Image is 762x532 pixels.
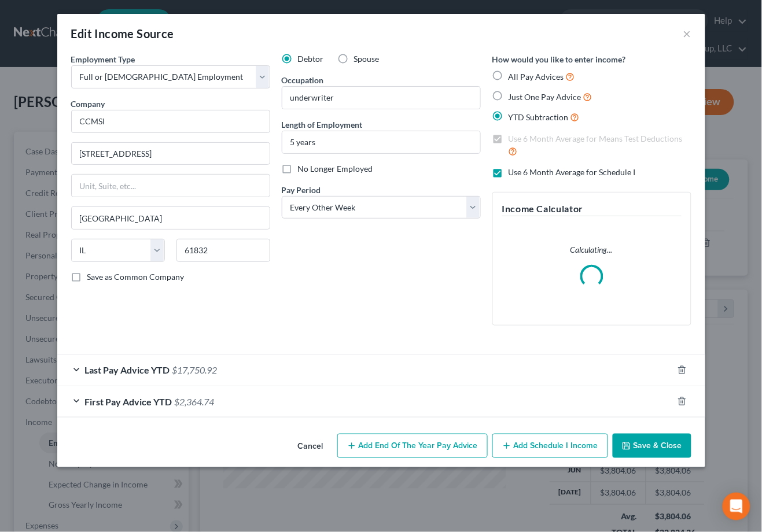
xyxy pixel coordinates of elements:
[282,87,480,109] input: --
[85,364,170,375] span: Last Pay Advice YTD
[175,396,215,407] span: $2,364.74
[509,167,636,177] span: Use 6 Month Average for Schedule I
[71,25,174,42] div: Edit Income Source
[72,207,270,229] input: Enter city...
[85,396,172,407] span: First Pay Advice YTD
[683,27,691,40] button: ×
[71,54,135,64] span: Employment Type
[176,239,270,262] input: Enter zip...
[502,202,682,216] h5: Income Calculator
[298,54,324,64] span: Debtor
[71,110,270,133] input: Search company by name...
[337,434,488,458] button: Add End of the Year Pay Advice
[502,244,682,256] p: Calculating...
[289,435,333,458] button: Cancel
[282,185,321,195] span: Pay Period
[71,99,105,109] span: Company
[172,364,218,375] span: $17,750.92
[492,53,626,65] label: How would you like to enter income?
[723,493,750,520] div: Open Intercom Messenger
[492,434,608,458] button: Add Schedule I Income
[87,272,185,282] span: Save as Common Company
[72,175,270,197] input: Unit, Suite, etc...
[282,74,324,86] label: Occupation
[509,112,569,122] span: YTD Subtraction
[298,164,373,173] span: No Longer Employed
[613,434,691,458] button: Save & Close
[354,54,380,64] span: Spouse
[72,143,270,165] input: Enter address...
[282,119,363,131] label: Length of Employment
[509,92,581,102] span: Just One Pay Advice
[509,72,564,82] span: All Pay Advices
[509,134,683,143] span: Use 6 Month Average for Means Test Deductions
[282,131,480,153] input: ex: 2 years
